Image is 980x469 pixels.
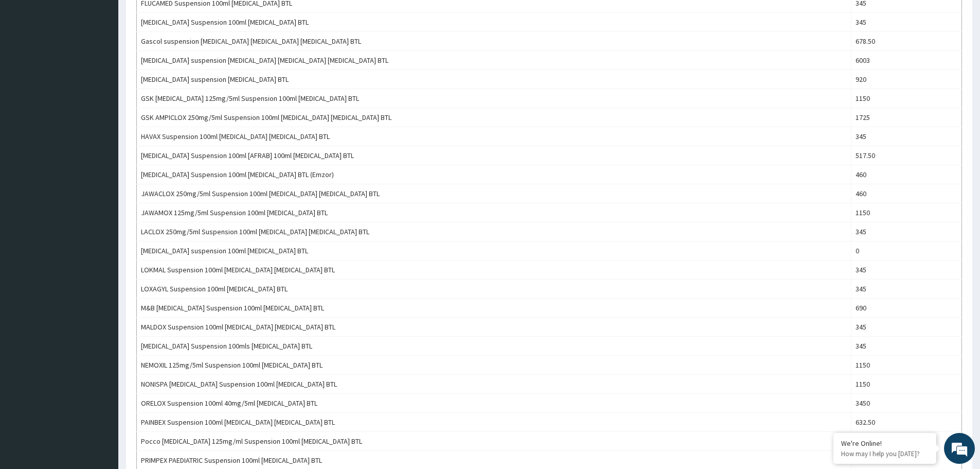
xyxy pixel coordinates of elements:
td: 1150 [851,356,962,375]
td: LOXAGYL Suspension 100ml [MEDICAL_DATA] BTL [137,280,851,299]
td: 345 [851,318,962,337]
td: 345 [851,127,962,146]
td: JAWACLOX 250mg/5ml Suspension 100ml [MEDICAL_DATA] [MEDICAL_DATA] BTL [137,184,851,203]
td: 517.50 [851,146,962,165]
td: 920 [851,70,962,89]
td: NONISPA [MEDICAL_DATA] Suspension 100ml [MEDICAL_DATA] BTL [137,375,851,394]
td: MALDOX Suspension 100ml [MEDICAL_DATA] [MEDICAL_DATA] BTL [137,318,851,337]
td: 345 [851,337,962,356]
td: LOKMAL Suspension 100ml [MEDICAL_DATA] [MEDICAL_DATA] BTL [137,260,851,280]
td: 1150 [851,89,962,108]
td: 460 [851,165,962,184]
td: 460 [851,184,962,203]
td: 690 [851,299,962,318]
td: [MEDICAL_DATA] Suspension 100ml [AFRAB] 100ml [MEDICAL_DATA] BTL [137,146,851,165]
td: HAVAX Suspension 100ml [MEDICAL_DATA] [MEDICAL_DATA] BTL [137,127,851,146]
td: 345 [851,432,962,451]
td: LACLOX 250mg/5ml Suspension 100ml [MEDICAL_DATA] [MEDICAL_DATA] BTL [137,222,851,241]
img: d_794563401_company_1708531726252_794563401 [19,51,42,77]
td: [MEDICAL_DATA] suspension [MEDICAL_DATA] [MEDICAL_DATA] [MEDICAL_DATA] BTL [137,51,851,70]
textarea: Type your message and hit 'Enter' [5,281,196,317]
td: GSK [MEDICAL_DATA] 125mg/5ml Suspension 100ml [MEDICAL_DATA] BTL [137,89,851,108]
td: [MEDICAL_DATA] Suspension 100ml [MEDICAL_DATA] BTL [137,13,851,32]
td: [MEDICAL_DATA] suspension 100ml [MEDICAL_DATA] BTL [137,241,851,260]
td: 632.50 [851,413,962,432]
td: 6003 [851,51,962,70]
td: 345 [851,280,962,299]
td: [MEDICAL_DATA] Suspension 100ml [MEDICAL_DATA] BTL (Emzor) [137,165,851,184]
td: NEMOXIL 125mg/5ml Suspension 100ml [MEDICAL_DATA] BTL [137,356,851,375]
td: ORELOX Suspension 100ml 40mg/5ml [MEDICAL_DATA] BTL [137,394,851,413]
td: [MEDICAL_DATA] suspension [MEDICAL_DATA] BTL [137,70,851,89]
p: How may I help you today? [841,449,929,458]
td: 1725 [851,108,962,127]
td: [MEDICAL_DATA] Suspension 100mls [MEDICAL_DATA] BTL [137,337,851,356]
td: 678.50 [851,32,962,51]
td: 345 [851,13,962,32]
div: We're Online! [841,439,929,448]
td: 345 [851,260,962,280]
td: PAINBEX Suspension 100ml [MEDICAL_DATA] [MEDICAL_DATA] BTL [137,413,851,432]
td: 1150 [851,203,962,222]
div: Minimize live chat window [169,5,193,30]
span: We're online! [60,130,142,234]
td: JAWAMOX 125mg/5ml Suspension 100ml [MEDICAL_DATA] BTL [137,203,851,222]
td: GSK AMPICLOX 250mg/5ml Suspension 100ml [MEDICAL_DATA] [MEDICAL_DATA] BTL [137,108,851,127]
div: Chat with us now [54,58,173,71]
td: 3450 [851,394,962,413]
td: Pocco [MEDICAL_DATA] 125mg/ml Suspension 100ml [MEDICAL_DATA] BTL [137,432,851,451]
td: 0 [851,241,962,260]
td: Gascol suspension [MEDICAL_DATA] [MEDICAL_DATA] [MEDICAL_DATA] BTL [137,32,851,51]
td: 345 [851,222,962,241]
td: M&B [MEDICAL_DATA] Suspension 100ml [MEDICAL_DATA] BTL [137,299,851,318]
td: 1150 [851,375,962,394]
